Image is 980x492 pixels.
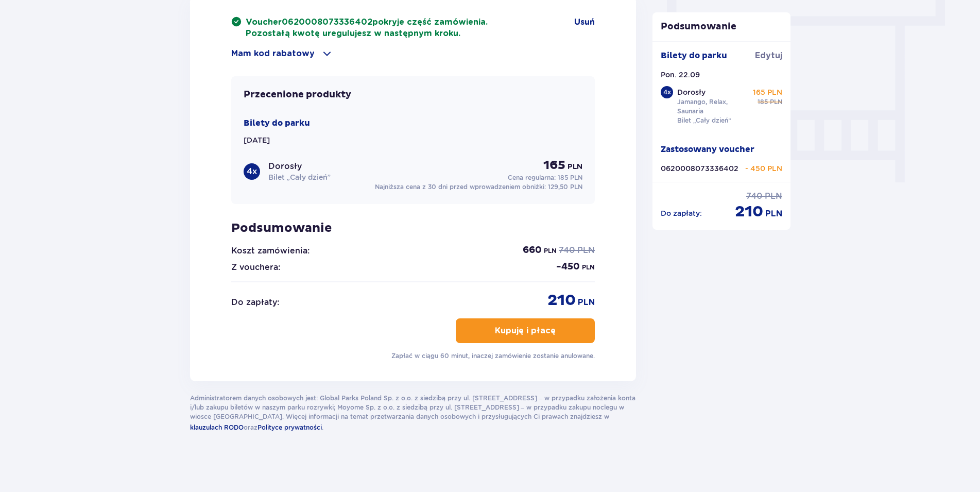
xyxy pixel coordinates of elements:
[661,163,738,174] p: 0620008073336402
[765,208,782,219] p: PLN
[753,87,782,97] p: 165 PLN
[661,86,673,98] div: 4 x
[577,245,595,256] p: PLN
[268,172,331,182] p: Bilet „Cały dzień”
[231,262,280,273] p: Z vouchera:
[556,261,580,273] p: - 450
[391,351,595,361] p: Zapłać w ciągu 60 minut, inaczej zamówienie zostanie anulowane.
[231,297,279,308] p: Do zapłaty :
[548,183,582,191] span: 129,50 PLN
[190,394,637,433] p: Administratorem danych osobowych jest: Global Parks Poland Sp. z o.o. z siedzibą przy ul. [STREET...
[558,174,582,181] span: 185 PLN
[746,191,763,202] p: 740
[231,220,595,236] p: Podsumowanie
[375,182,582,192] p: Najniższa cena z 30 dni przed wprowadzeniem obniżki:
[661,70,700,80] p: Pon. 22.09
[190,421,244,433] a: klauzulach RODO
[770,97,782,107] p: PLN
[582,263,595,272] p: PLN
[661,50,727,61] p: Bilety do parku
[677,116,731,125] p: Bilet „Cały dzień”
[244,163,260,180] div: 4 x
[578,297,595,308] p: PLN
[661,208,702,218] p: Do zapłaty :
[523,244,542,257] p: 660
[543,158,565,173] p: 165
[652,21,790,33] p: Podsumowanie
[574,16,595,28] a: Usuń
[559,245,575,256] p: 740
[244,89,351,101] p: Przecenione produkty
[268,161,302,172] p: Dorosły
[765,191,782,202] p: PLN
[677,97,748,116] p: Jamango, Relax, Saunaria
[231,48,315,59] p: Mam kod rabatowy
[508,173,582,182] p: Cena regularna:
[544,246,557,256] p: PLN
[568,162,582,172] p: PLN
[547,291,576,310] p: 210
[456,318,595,343] button: Kupuję i płacę
[244,135,270,145] p: [DATE]
[257,421,322,433] a: Polityce prywatności
[495,325,556,336] p: Kupuję i płacę
[246,16,488,39] p: Voucher pokryje część zamówienia. Pozostałą kwotę uregulujesz w następnym kroku.
[257,423,322,431] span: Polityce prywatności
[758,97,768,107] p: 185
[231,16,242,27] img: rounded green checkmark
[745,163,782,174] p: - 450 PLN
[755,50,782,61] a: Edytuj
[661,144,754,155] p: Zastosowany voucher
[244,117,310,129] p: Bilety do parku
[231,245,310,257] p: Koszt zamówienia:
[735,202,763,222] p: 210
[677,87,706,97] p: Dorosły
[190,423,244,431] span: klauzulach RODO
[282,18,372,26] span: 0620008073336402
